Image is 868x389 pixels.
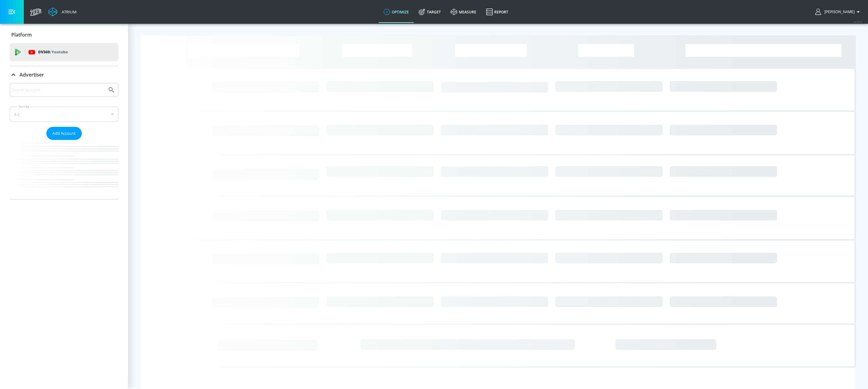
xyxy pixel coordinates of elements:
[52,49,68,55] p: Youtube
[822,10,855,14] span: login as: ashley.jan@zefr.com
[10,26,118,43] div: Platform
[46,127,82,140] button: Add Account
[11,31,32,38] p: Platform
[10,107,118,122] div: A-Z
[815,8,862,16] button: [PERSON_NAME]
[446,1,481,23] a: measure
[10,140,118,199] nav: list of Advertiser
[10,83,118,199] div: Advertiser
[414,1,446,23] a: Target
[59,9,77,15] div: Atrium
[10,43,118,61] div: DV360: Youtube
[20,71,44,78] p: Advertiser
[48,7,77,16] a: Atrium
[379,1,414,23] a: optimize
[52,130,76,137] span: Add Account
[17,105,31,109] label: Sort By
[10,66,118,83] div: Advertiser
[853,20,862,23] span: v 4.25.4
[12,86,105,94] input: Search by name
[481,1,513,23] a: Report
[38,49,68,55] p: DV360:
